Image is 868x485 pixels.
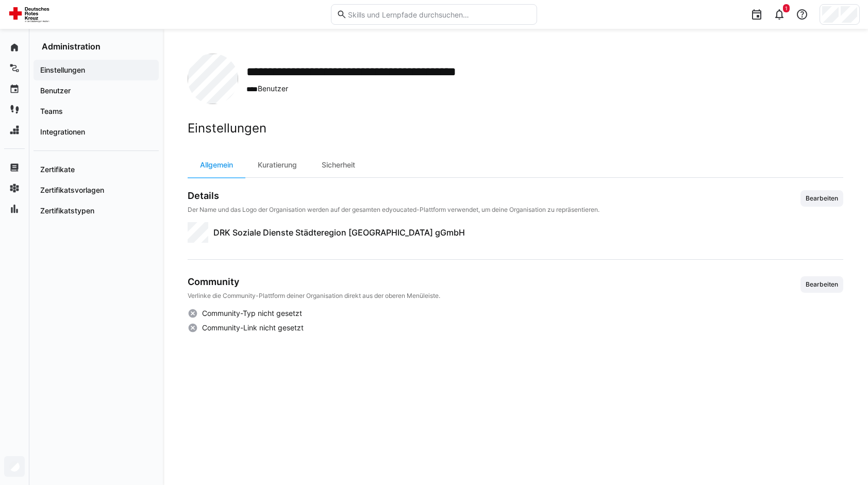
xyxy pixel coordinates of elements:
[309,153,368,177] div: Sicherheit
[805,194,839,203] span: Bearbeiten
[213,226,465,239] span: DRK Soziale Dienste Städteregion [GEOGRAPHIC_DATA] gGmbH
[188,292,440,300] p: Verlinke die Community-Plattform deiner Organisation direkt aus der oberen Menüleiste.
[246,83,539,94] span: Benutzer
[245,153,309,177] div: Kuratierung
[188,276,440,288] h3: Community
[188,121,843,136] h2: Einstellungen
[800,276,843,293] button: Bearbeiten
[188,206,599,214] p: Der Name und das Logo der Organisation werden auf der gesamten edyoucated-Plattform verwendet, um...
[202,308,302,319] span: Community-Typ nicht gesetzt
[188,190,599,202] h3: Details
[805,280,839,289] span: Bearbeiten
[188,153,245,177] div: Allgemein
[785,5,788,11] span: 1
[800,190,843,207] button: Bearbeiten
[347,10,531,19] input: Skills und Lernpfade durchsuchen…
[202,323,304,333] span: Community-Link nicht gesetzt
